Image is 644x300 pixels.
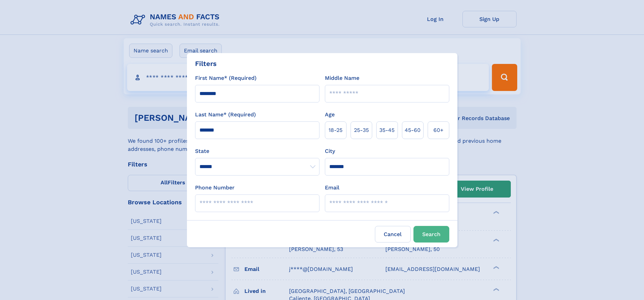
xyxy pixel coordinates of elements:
span: 35‑45 [379,126,395,134]
label: State [195,147,319,155]
label: Middle Name [325,74,359,82]
label: City [325,147,335,155]
label: Email [325,184,339,192]
label: Age [325,111,335,119]
label: Last Name* (Required) [195,111,256,119]
label: Cancel [375,226,411,243]
span: 45‑60 [405,126,421,134]
label: First Name* (Required) [195,74,257,82]
span: 60+ [433,126,444,134]
label: Phone Number [195,184,235,192]
span: 25‑35 [354,126,369,134]
button: Search [413,226,449,243]
span: 18‑25 [329,126,342,134]
div: Filters [195,59,217,69]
